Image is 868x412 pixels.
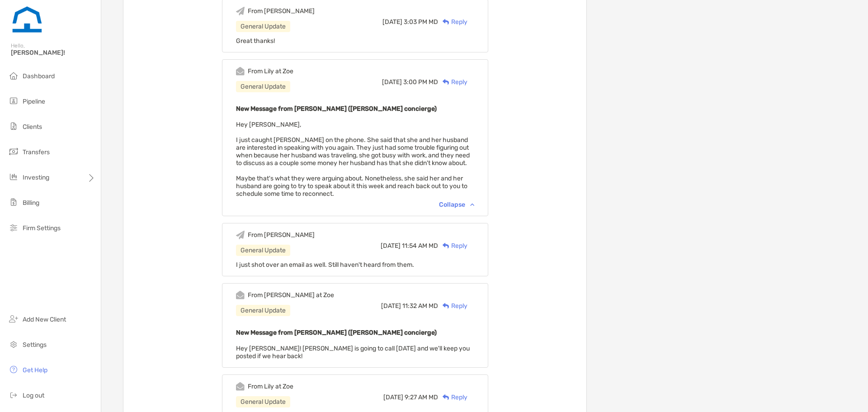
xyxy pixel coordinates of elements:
[23,174,49,181] span: Investing
[382,18,402,26] span: [DATE]
[381,242,401,250] span: [DATE]
[443,243,449,249] img: Reply icon
[248,7,315,15] div: From [PERSON_NAME]
[8,171,19,182] img: investing icon
[248,231,315,239] div: From [PERSON_NAME]
[248,67,293,75] div: From Lily at Zoe
[8,121,19,132] img: clients icon
[236,67,245,76] img: Event icon
[443,19,449,25] img: Reply icon
[438,393,467,402] div: Reply
[23,72,55,80] span: Dashboard
[236,7,245,15] img: Event icon
[248,291,334,299] div: From [PERSON_NAME] at Zoe
[23,341,47,349] span: Settings
[236,105,437,113] b: New Message from [PERSON_NAME] ([PERSON_NAME] concierge)
[23,392,44,399] span: Log out
[404,18,438,26] span: 3:03 PM MD
[443,303,449,309] img: Reply icon
[8,313,19,324] img: add_new_client icon
[236,329,437,336] b: New Message from [PERSON_NAME] ([PERSON_NAME] concierge)
[23,224,61,232] span: Firm Settings
[236,382,245,391] img: Event icon
[11,49,95,57] span: [PERSON_NAME]!
[8,146,19,157] img: transfers icon
[402,302,438,310] span: 11:32 AM MD
[438,301,467,311] div: Reply
[438,241,467,251] div: Reply
[23,123,42,131] span: Clients
[439,201,474,208] div: Collapse
[382,78,402,86] span: [DATE]
[402,242,438,250] span: 11:54 AM MD
[236,245,290,256] div: General Update
[236,231,245,239] img: Event icon
[23,98,45,105] span: Pipeline
[8,70,19,81] img: dashboard icon
[381,302,401,310] span: [DATE]
[236,81,290,92] div: General Update
[470,203,474,206] img: Chevron icon
[8,95,19,106] img: pipeline icon
[236,121,470,198] span: Hey [PERSON_NAME], I just caught [PERSON_NAME] on the phone. She said that she and her husband ar...
[248,383,293,390] div: From Lily at Zoe
[236,345,470,360] span: Hey [PERSON_NAME]! [PERSON_NAME] is going to call [DATE] and we'll keep you posted if we hear back!
[8,222,19,233] img: firm-settings icon
[236,305,290,316] div: General Update
[236,396,290,407] div: General Update
[23,148,50,156] span: Transfers
[236,291,245,299] img: Event icon
[23,199,39,207] span: Billing
[443,79,449,85] img: Reply icon
[8,197,19,208] img: billing icon
[8,364,19,375] img: get-help icon
[8,389,19,400] img: logout icon
[23,366,47,374] span: Get Help
[403,78,438,86] span: 3:00 PM MD
[236,37,275,45] span: Great thanks!
[236,261,414,269] span: I just shot over an email as well. Still haven't heard from them.
[11,4,43,36] img: Zoe Logo
[8,339,19,350] img: settings icon
[383,393,403,401] span: [DATE]
[236,21,290,32] div: General Update
[23,316,66,323] span: Add New Client
[443,394,449,400] img: Reply icon
[405,393,438,401] span: 9:27 AM MD
[438,17,467,27] div: Reply
[438,77,467,87] div: Reply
